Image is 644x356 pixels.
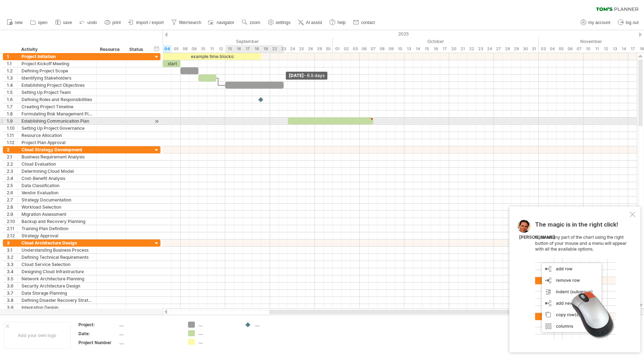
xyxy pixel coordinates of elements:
div: 1.5 [7,89,18,96]
div: .... [119,322,179,328]
div: Tuesday, 14 October 2025 [413,45,422,53]
a: new [5,18,25,27]
div: Security Architecture Design [21,283,93,289]
a: help [328,18,348,27]
span: zoom [250,20,260,25]
div: Workload Selection [21,204,93,210]
div: scroll to activity [153,118,160,125]
div: Migration Assessment [21,211,93,218]
div: Monday, 6 October 2025 [360,45,369,53]
div: Monday, 13 October 2025 [404,45,413,53]
div: Project Kickoff Meeting [21,60,93,67]
div: Business Requirement Analysis [21,153,93,160]
div: 2.12 [7,232,18,239]
div: Project Plan Approval [21,139,93,146]
div: Resource [100,46,122,53]
div: Monday, 27 October 2025 [494,45,503,53]
a: my account [579,18,612,27]
div: Tuesday, 30 September 2025 [324,45,333,53]
span: The magic is in the right click! [535,221,618,232]
div: Wednesday, 12 November 2025 [601,45,610,53]
div: 1.11 [7,132,18,139]
div: Backup and Recovery Planning [21,218,93,225]
div: Training Plan Definition [21,225,93,232]
div: 1.3 [7,75,18,81]
div: [DATE] [286,72,327,80]
div: Monday, 22 September 2025 [270,45,279,53]
span: import / export [136,20,164,25]
div: Formulating Risk Management Plan [21,110,93,117]
div: Wednesday, 22 October 2025 [467,45,476,53]
div: 1.7 [7,103,18,110]
div: Friday, 31 October 2025 [530,45,539,53]
div: 2.6 [7,189,18,196]
div: .... [119,340,179,346]
div: Designing Cloud Infrastructure [21,268,93,275]
div: Cloud Service Selection [21,261,93,268]
div: Thursday, 18 September 2025 [252,45,261,53]
div: 2 [7,146,18,153]
div: Wednesday, 15 October 2025 [422,45,431,53]
div: .... [255,322,294,328]
div: 2.9 [7,211,18,218]
div: Monday, 29 September 2025 [315,45,324,53]
div: Wednesday, 29 October 2025 [512,45,521,53]
div: .... [119,331,179,337]
div: 2.10 [7,218,18,225]
div: Monday, 10 November 2025 [583,45,592,53]
div: Determining Cloud Model [21,168,93,175]
div: Friday, 3 October 2025 [351,45,360,53]
a: log out [616,18,641,27]
div: Vendor Evaluation [21,189,93,196]
div: 3.3 [7,261,18,268]
div: Friday, 26 September 2025 [306,45,315,53]
div: Wednesday, 17 September 2025 [243,45,252,53]
div: Tuesday, 23 September 2025 [279,45,288,53]
div: Friday, 10 October 2025 [395,45,404,53]
div: Setting Up Project Team [21,89,93,96]
div: Understanding Business Process [21,247,93,253]
div: 1 [7,53,18,60]
div: Wednesday, 1 October 2025 [333,45,342,53]
div: Defining Project Scope [21,67,93,74]
div: Tuesday, 28 October 2025 [503,45,512,53]
div: Establishing Communication Plan [21,118,93,124]
div: Tuesday, 16 September 2025 [234,45,243,53]
div: [PERSON_NAME] [519,234,555,241]
div: Monday, 17 November 2025 [628,45,637,53]
a: zoom [240,18,262,27]
div: Thursday, 6 November 2025 [566,45,575,53]
div: .... [198,330,237,336]
div: Identifying Stakeholders [21,75,93,81]
div: 3.4 [7,268,18,275]
span: contact [361,20,375,25]
span: new [15,20,23,25]
a: print [103,18,123,27]
div: Wednesday, 8 October 2025 [378,45,386,53]
a: settings [266,18,293,27]
div: 3.2 [7,254,18,261]
div: 2.1 [7,153,18,160]
a: import / export [126,18,166,27]
div: 1.10 [7,125,18,132]
div: 2.5 [7,182,18,189]
div: Integration Design [21,304,93,311]
div: Thursday, 4 September 2025 [163,45,172,53]
div: Data Classification [21,182,93,189]
div: Data Storage Planning [21,290,93,296]
div: Wednesday, 5 November 2025 [557,45,566,53]
div: 3.9 [7,304,18,311]
div: 3.5 [7,275,18,282]
div: Monday, 15 September 2025 [225,45,234,53]
div: Tuesday, 4 November 2025 [548,45,557,53]
div: Defining Roles and Responsibilities [21,96,93,103]
div: Cloud Strategy Development [21,146,93,153]
div: .... [198,322,237,328]
div: Project Initiation [21,53,93,60]
div: Friday, 12 September 2025 [216,45,225,53]
div: Thursday, 23 October 2025 [476,45,485,53]
div: 2.4 [7,175,18,182]
div: 1.6 [7,96,18,103]
span: help [337,20,346,25]
div: 2.7 [7,196,18,203]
